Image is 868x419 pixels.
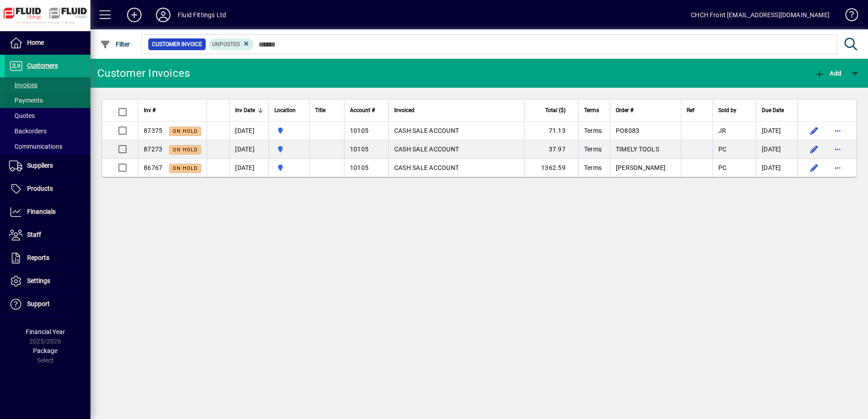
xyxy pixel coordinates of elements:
span: TIMELY TOOLS [616,146,659,153]
span: Products [27,185,53,192]
span: Customer Invoice [152,40,202,49]
button: More options [830,142,845,156]
span: PC [718,164,727,171]
button: Add [812,65,844,81]
button: More options [830,160,845,175]
button: Edit [807,160,821,175]
span: Filter [100,41,130,48]
span: [PERSON_NAME] [616,164,665,171]
span: PO8083 [616,127,640,134]
span: AUCKLAND [274,144,304,154]
span: Terms [584,146,602,153]
span: On hold [173,165,198,171]
a: Knowledge Base [839,2,857,31]
div: Due Date [762,105,792,115]
span: Financial Year [26,328,65,335]
span: Unposted [212,41,240,47]
span: Quotes [9,112,35,119]
a: Communications [5,139,90,154]
span: Package [33,347,57,354]
span: Sold by [718,105,736,115]
div: CHCH Front [EMAIL_ADDRESS][DOMAIN_NAME] [691,8,830,22]
span: 87273 [144,146,162,153]
span: Customers [27,62,58,69]
div: Location [274,105,304,115]
span: Staff [27,231,41,238]
button: Profile [149,7,178,23]
span: Settings [27,277,50,284]
mat-chip: Customer Invoice Status: Unposted [208,38,254,50]
div: Title [315,105,339,115]
a: Payments [5,93,90,108]
span: JR [718,127,726,134]
button: Edit [807,142,821,156]
td: [DATE] [756,140,797,159]
span: 10105 [350,146,368,153]
button: Add [120,7,149,23]
a: Products [5,178,90,200]
span: Financials [27,208,56,215]
span: Due Date [762,105,784,115]
td: [DATE] [756,159,797,177]
span: Inv Date [235,105,255,115]
span: Invoices [9,81,38,89]
span: AUCKLAND [274,126,304,136]
span: Title [315,105,325,115]
span: Home [27,39,44,46]
span: Add [814,70,841,77]
td: [DATE] [229,159,269,177]
td: [DATE] [229,140,269,159]
span: Invoiced [394,105,415,115]
span: Terms [584,127,602,134]
button: Edit [807,123,821,138]
div: Invoiced [394,105,519,115]
td: 37.97 [524,140,578,159]
div: Sold by [718,105,750,115]
span: Account # [350,105,375,115]
span: 10105 [350,164,368,171]
span: Terms [584,164,602,171]
span: Payments [9,97,43,104]
span: Order # [616,105,633,115]
a: Quotes [5,108,90,123]
a: Suppliers [5,155,90,177]
div: Order # [616,105,675,115]
td: 71.13 [524,122,578,140]
span: CASH SALE ACCOUNT [394,146,459,153]
div: Total ($) [530,105,574,115]
div: Account # [350,105,383,115]
a: Reports [5,247,90,269]
div: Ref [687,105,707,115]
span: 86767 [144,164,162,171]
a: Home [5,32,90,54]
span: CASH SALE ACCOUNT [394,127,459,134]
div: Customer Invoices [97,66,190,80]
span: Inv # [144,105,156,115]
span: Ref [687,105,694,115]
span: Terms [584,105,599,115]
span: Reports [27,254,49,261]
span: Support [27,300,50,307]
button: Filter [98,36,132,52]
div: Fluid Fittings Ltd [178,8,226,22]
span: Total ($) [545,105,566,115]
a: Financials [5,201,90,223]
a: Support [5,293,90,315]
span: Communications [9,143,62,150]
div: Inv # [144,105,201,115]
span: AUCKLAND [274,163,304,173]
a: Invoices [5,77,90,93]
div: Inv Date [235,105,263,115]
span: Backorders [9,127,47,135]
a: Backorders [5,123,90,139]
span: Location [274,105,296,115]
a: Settings [5,270,90,292]
span: CASH SALE ACCOUNT [394,164,459,171]
a: Staff [5,224,90,246]
button: More options [830,123,845,138]
td: 1362.59 [524,159,578,177]
span: 10105 [350,127,368,134]
span: 87375 [144,127,162,134]
td: [DATE] [229,122,269,140]
span: Suppliers [27,162,53,169]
